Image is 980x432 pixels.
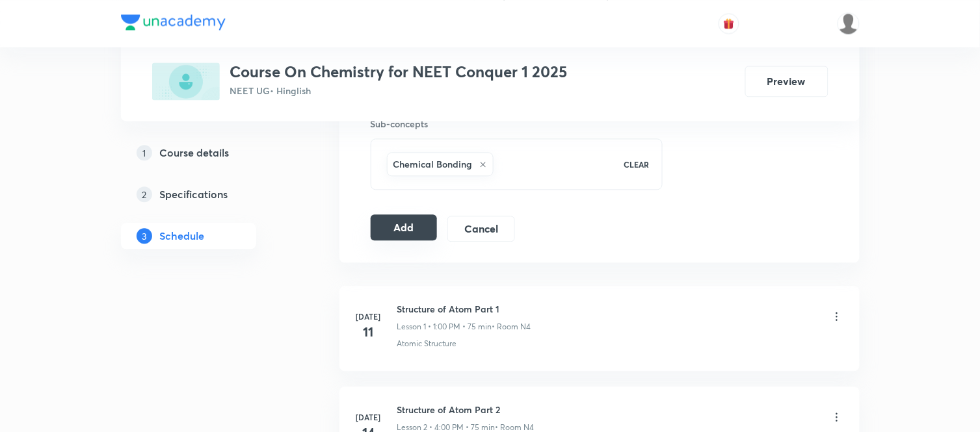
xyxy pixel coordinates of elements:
a: Company Logo [121,14,226,33]
h5: Specifications [160,186,228,202]
h6: Chemical Bonding [393,157,473,171]
a: 1Course details [121,140,298,166]
button: Preview [745,66,828,97]
p: CLEAR [624,159,649,170]
h6: Structure of Atom Part 2 [397,403,535,416]
h6: Sub-concepts [371,117,663,131]
h3: Course On Chemistry for NEET Conquer 1 2025 [230,62,568,81]
p: Atomic Structure [397,338,457,349]
p: 2 [137,186,152,202]
p: Lesson 1 • 1:00 PM • 75 min [397,321,492,333]
img: Company Logo [121,14,226,30]
a: 2Specifications [121,181,298,207]
h6: [DATE] [356,311,382,322]
h5: Schedule [160,228,205,244]
button: avatar [719,13,739,34]
button: Add [371,214,438,240]
p: • Room N4 [492,321,531,333]
h6: Structure of Atom Part 1 [397,302,531,316]
img: avatar [723,18,735,29]
p: 1 [137,145,152,160]
img: 2F90BEB7-A117-42CE-8906-215862628840_plus.png [152,62,220,100]
button: Cancel [447,216,514,242]
h4: 11 [356,322,382,342]
img: Vivek Patil [838,12,860,34]
p: NEET UG • Hinglish [230,84,568,97]
p: 3 [137,228,152,244]
h5: Course details [160,145,230,160]
h6: [DATE] [356,411,382,423]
